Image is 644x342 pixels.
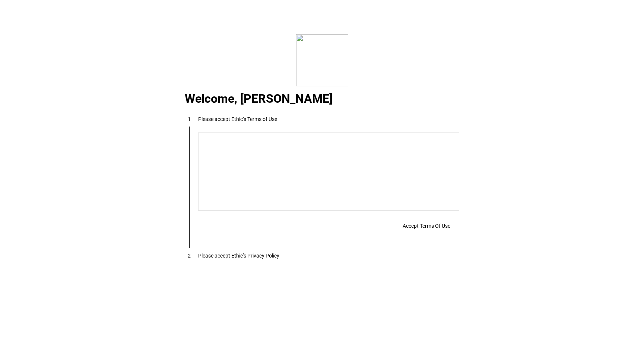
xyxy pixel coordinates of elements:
div: Please accept Ethic’s Terms of Use [198,116,277,122]
img: corporate.svg [296,34,348,86]
span: 1 [188,116,191,122]
span: 2 [188,253,191,259]
div: Please accept Ethic’s Privacy Policy [198,253,279,259]
div: Welcome, [PERSON_NAME] [176,95,468,104]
